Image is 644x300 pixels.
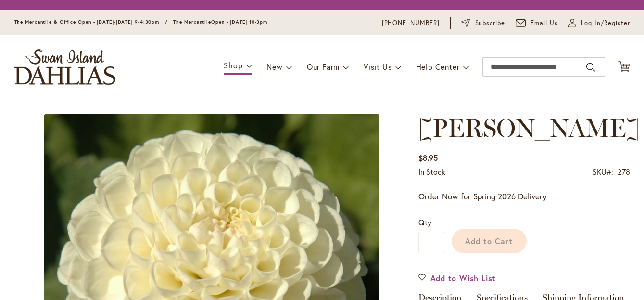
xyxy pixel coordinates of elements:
[14,49,115,85] a: store logo
[382,18,440,28] a: [PHONE_NUMBER]
[430,273,496,284] span: Add to Wish List
[266,62,282,72] span: New
[593,167,613,177] strong: SKU
[418,217,431,227] span: Qty
[418,167,445,177] span: In stock
[461,18,505,28] a: Subscribe
[475,18,505,28] span: Subscribe
[418,167,445,178] div: Availability
[364,62,391,72] span: Visit Us
[211,19,267,25] span: Open - [DATE] 10-3pm
[618,167,630,178] div: 278
[568,18,630,28] a: Log In/Register
[416,62,460,72] span: Help Center
[530,18,558,28] span: Email Us
[418,191,630,202] p: Order Now for Spring 2026 Delivery
[586,60,595,75] button: Search
[418,273,496,284] a: Add to Wish List
[581,18,630,28] span: Log In/Register
[418,113,640,143] span: [PERSON_NAME]
[14,19,212,25] span: The Mercantile & Office Open - [DATE]-[DATE] 9-4:30pm / The Mercantile
[516,18,558,28] a: Email Us
[224,60,242,70] span: Shop
[418,153,438,163] span: $8.95
[307,62,340,72] span: Our Farm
